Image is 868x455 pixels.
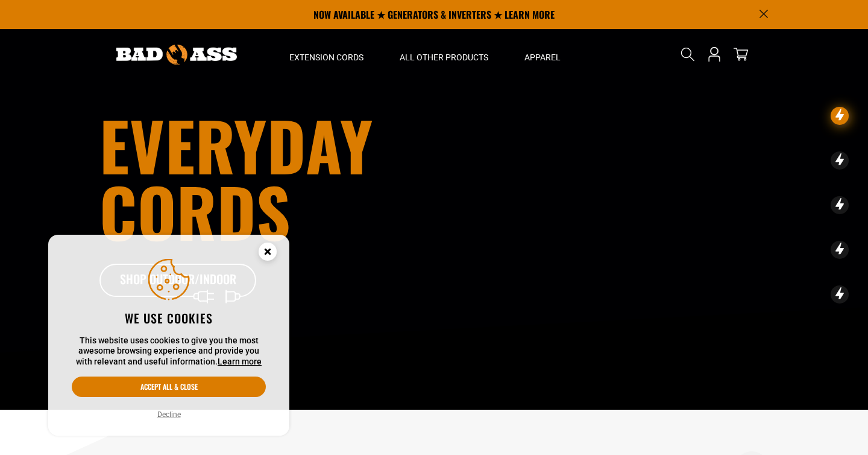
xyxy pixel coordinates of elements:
aside: Cookie Consent [48,235,289,436]
h1: Everyday cords [99,112,501,244]
button: Decline [154,409,184,421]
img: Bad Ass Extension Cords [116,45,237,65]
span: All Other Products [400,52,488,63]
h2: We use cookies [72,310,266,326]
summary: Apparel [506,29,579,80]
summary: Extension Cords [271,29,382,80]
span: Apparel [524,52,561,63]
p: This website uses cookies to give you the most awesome browsing experience and provide you with r... [72,336,266,367]
button: Accept all & close [72,377,266,397]
summary: Search [678,45,697,64]
a: Learn more [218,357,262,366]
summary: All Other Products [382,29,506,80]
span: Extension Cords [289,52,363,63]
